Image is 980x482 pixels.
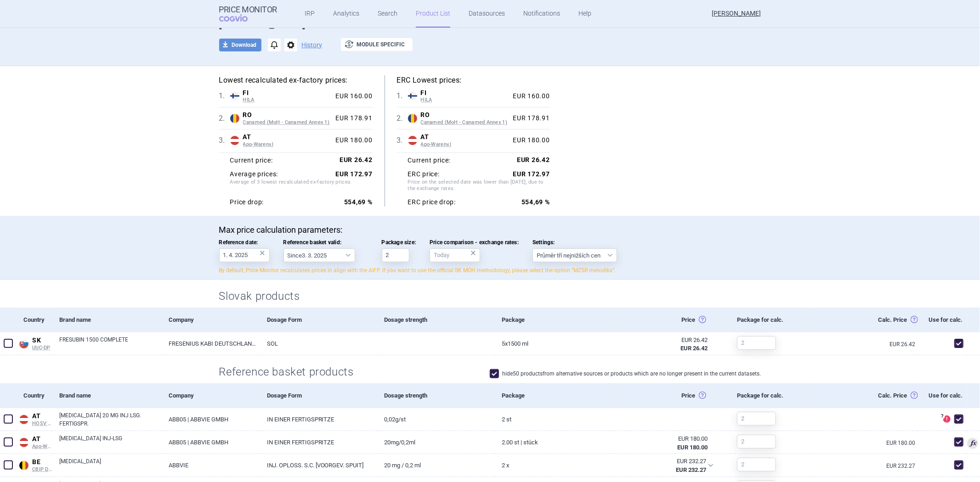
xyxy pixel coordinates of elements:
div: Country [17,308,52,332]
h5: ERC Lowest prices: [397,75,550,85]
span: 1 . [397,90,408,101]
input: Reference date:× [219,248,270,262]
span: Canamed (MoH - Canamed Annex 1) [243,119,332,126]
div: Calc. Price [809,308,918,332]
div: Country [17,383,52,408]
a: ABB05 | ABBVIE GMBH [162,408,260,431]
strong: 554,69 % [344,198,373,206]
strong: ERC price drop: [408,198,456,207]
img: Finland [230,91,239,101]
a: 0,02G/ST [378,408,495,431]
a: [MEDICAL_DATA] [59,457,162,474]
abbr: Nájdená cena [619,457,706,474]
span: Price on the selected date was lower than [DATE], due to the exchange rates. [408,179,550,194]
a: 2 St [495,408,613,431]
strong: Average prices: [230,170,278,179]
input: Package size: [382,248,409,262]
a: ATATApo-Warenv.I [17,433,52,449]
span: AT [421,133,510,141]
div: Package for calc. [730,383,809,408]
span: Price comparison - exchange rates: [430,239,519,246]
div: Brand name [52,383,162,408]
div: Price [612,383,730,408]
div: EUR 232.27 [619,457,706,465]
a: 20MG/0,2ML [378,431,495,454]
div: EUR 178.91 [332,114,373,123]
img: Belgium [19,461,28,470]
h2: Reference basket products [219,364,361,380]
strong: EUR 172.97 [513,170,550,178]
span: Used for calculation [967,438,978,449]
span: 2 . [219,113,230,124]
a: ABBVIE [162,454,260,476]
span: Apo-Warenv.I [421,141,510,148]
span: Reference date: [219,239,270,246]
strong: EUR 26.42 [680,345,708,352]
button: Module specific [341,38,413,51]
div: Package [495,383,613,408]
abbr: Ex-Factory bez DPH zo zdroja [619,435,708,451]
button: History [302,42,323,48]
h5: Lowest recalculated ex-factory prices: [219,75,373,85]
img: Romania [408,114,417,123]
div: × [260,248,266,258]
a: 5x1500 ml [495,332,613,355]
div: EUR 180.00 [510,136,550,145]
div: EUR 160.00 [510,92,550,101]
a: 2 x [495,454,613,476]
span: RO [243,111,332,119]
span: HOSV EK BASIC [32,420,52,427]
img: Austria [230,136,239,145]
strong: EUR 26.42 [517,156,549,163]
span: AT [32,412,52,420]
span: AT [32,435,52,443]
a: ATATHOSV EK BASIC [17,410,52,426]
div: Company [162,383,260,408]
div: EUR 160.00 [332,92,373,101]
strong: Current price: [408,157,451,164]
a: SKSKUUC-DP [17,335,52,351]
img: Finland [408,91,417,101]
span: 3 . [219,135,230,146]
strong: EUR 26.42 [340,156,372,163]
abbr: Ex-Factory bez DPH zo zdroja [619,336,708,353]
div: EUR 178.91 [510,114,550,123]
p: Max price calculation parameters: [219,225,761,235]
span: ? [940,414,945,419]
a: FRESUBIN 1500 COMPLETE [59,336,162,352]
a: EUR 26.42 [889,342,918,347]
img: Slovakia [19,339,28,348]
a: FRESENIUS KABI DEUTSCHLAND GMBH [162,332,260,355]
div: Price [612,308,730,332]
img: Romania [230,114,239,123]
div: Use for calc. [918,383,967,408]
span: Apo-Warenv.I [32,443,52,450]
strong: Price Monitor [219,5,278,14]
h2: Slovak products [219,289,761,304]
label: hide 50 products from alternative sources or products which are no longer present in the current ... [490,369,761,378]
div: Package [495,308,613,332]
a: 2.00 ST | Stück [495,431,613,454]
div: × [470,248,476,258]
a: EUR 180.00 [886,440,918,446]
input: 2 [737,435,776,448]
button: Download [219,39,261,51]
a: BEBECBIP DCI [17,456,52,472]
input: 2 [737,412,776,426]
span: FI [421,89,510,97]
img: Austria [408,136,417,145]
div: Use for calc. [918,308,967,332]
span: Package size: [382,239,416,246]
span: BE [32,458,52,466]
div: Dosage strength [378,383,495,408]
div: Dosage strength [378,308,495,332]
strong: EUR 232.27 [676,466,706,473]
strong: 554,69 % [521,198,550,206]
strong: Current price: [230,157,273,164]
span: Settings: [532,239,617,246]
span: FI [243,89,332,97]
a: [MEDICAL_DATA] INJ-LSG [59,434,162,451]
a: INJ. OPLOSS. S.C. [VOORGEV. SPUIT] [260,454,378,476]
span: Reference basket valid: [283,239,368,246]
img: Austria [19,438,28,447]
